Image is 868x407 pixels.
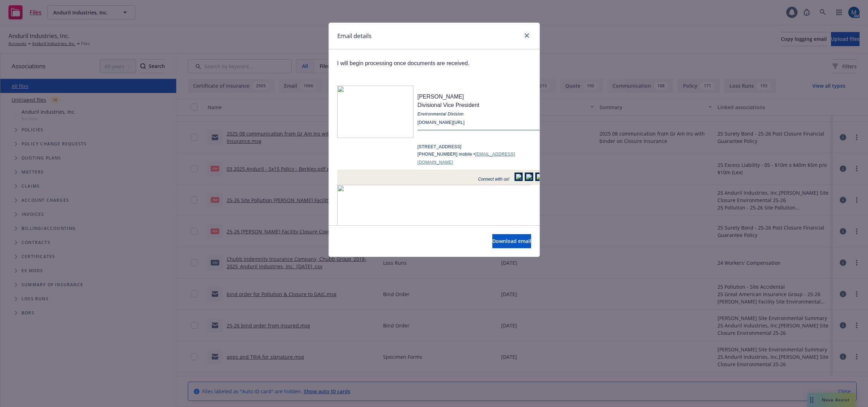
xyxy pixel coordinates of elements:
[337,31,371,40] h1: Email details
[516,174,522,180] img: Linkedin
[526,174,532,180] img: Facebook
[478,177,510,182] span: Connect with us!
[523,31,531,40] a: close
[537,174,542,180] img: GAIG.com
[418,152,515,165] span: [PHONE_NUMBER] mobile •
[418,102,480,108] span: Divisional Vice President
[418,120,465,125] span: [DOMAIN_NAME][URL]
[337,185,531,238] img: image006.jpg@01DC1906.04B87D50
[492,234,531,248] button: Download email
[418,112,464,117] span: Environmental Division
[418,144,462,149] span: [STREET_ADDRESS]
[337,86,413,138] img: image002.png@01DC1906.04B87D50
[337,60,469,66] span: I will begin processing once documents are received.
[492,238,531,244] span: Download email
[418,94,464,100] span: [PERSON_NAME]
